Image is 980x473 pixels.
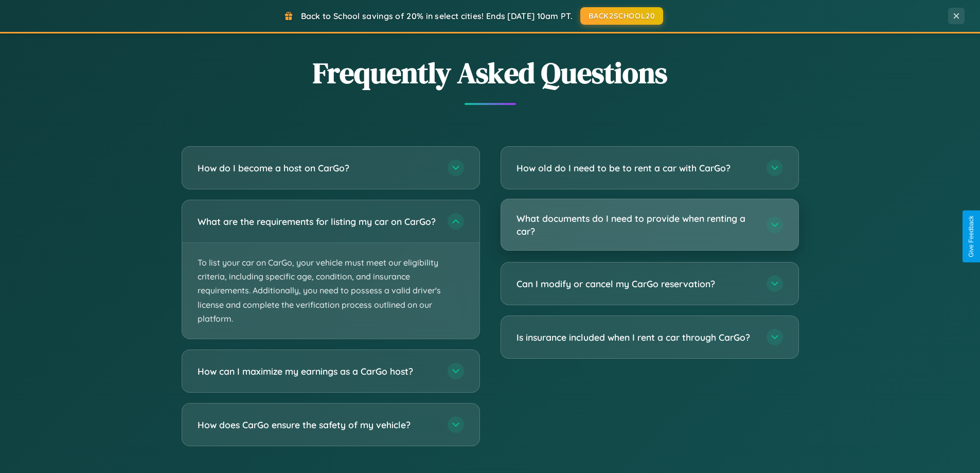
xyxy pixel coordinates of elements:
[198,365,437,378] h3: How can I maximize my earnings as a CarGo host?
[198,418,437,431] h3: How does CarGo ensure the safety of my vehicle?
[516,162,756,174] h3: How old do I need to be to rent a car with CarGo?
[198,215,437,228] h3: What are the requirements for listing my car on CarGo?
[968,216,975,257] div: Give Feedback
[516,277,756,290] h3: Can I modify or cancel my CarGo reservation?
[198,162,437,174] h3: How do I become a host on CarGo?
[182,53,799,93] h2: Frequently Asked Questions
[516,212,756,237] h3: What documents do I need to provide when renting a car?
[301,11,573,21] span: Back to School savings of 20% in select cities! Ends [DATE] 10am PT.
[516,331,756,344] h3: Is insurance included when I rent a car through CarGo?
[182,243,479,339] p: To list your car on CarGo, your vehicle must meet our eligibility criteria, including specific ag...
[580,7,663,25] button: BACK2SCHOOL20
